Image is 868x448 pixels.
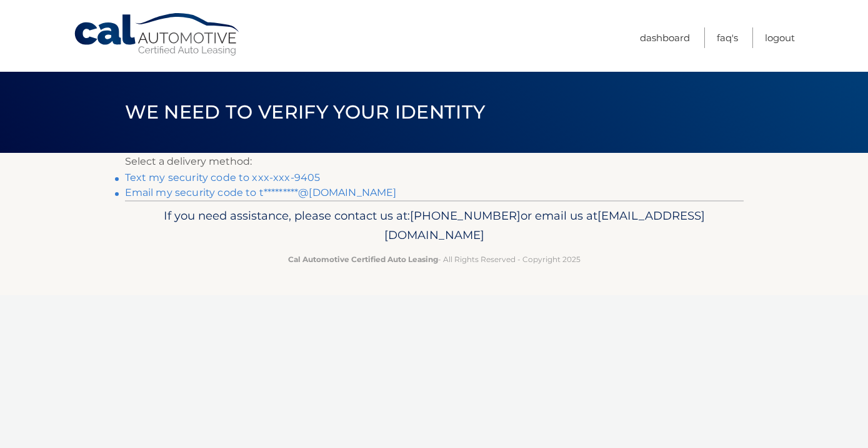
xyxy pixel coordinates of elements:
p: Select a delivery method: [125,153,744,170]
span: We need to verify your identity [125,100,486,124]
p: - All Rights Reserved - Copyright 2025 [133,253,736,266]
strong: Cal Automotive Certified Auto Leasing [288,255,438,264]
p: If you need assistance, please contact us at: or email us at [133,206,736,246]
a: FAQ's [717,27,738,48]
a: Dashboard [640,27,690,48]
a: Cal Automotive [73,12,242,57]
span: [PHONE_NUMBER] [410,208,521,223]
a: Email my security code to t*********@[DOMAIN_NAME] [125,187,397,198]
a: Text my security code to xxx-xxx-9405 [125,172,321,183]
a: Logout [765,27,795,48]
